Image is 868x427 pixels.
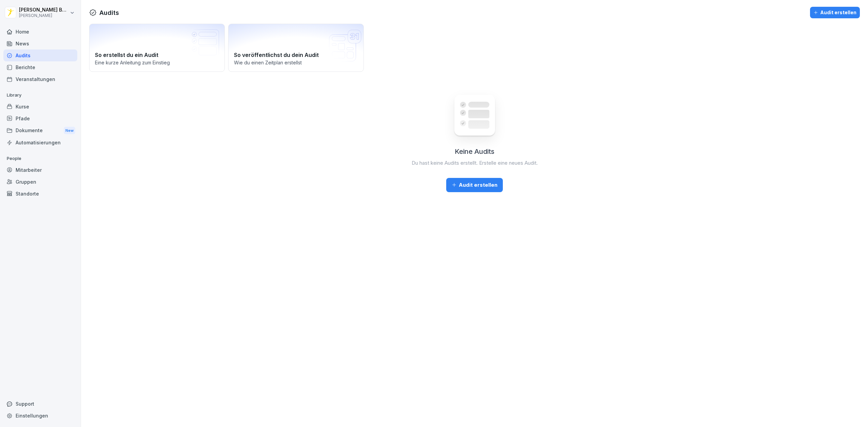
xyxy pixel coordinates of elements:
[3,153,77,164] p: People
[3,398,77,410] div: Support
[99,8,119,17] h1: Audits
[19,7,68,13] p: [PERSON_NAME] Bogomolec
[3,38,77,49] a: News
[3,124,77,137] a: DokumenteNew
[3,26,77,38] a: Home
[446,178,503,192] button: Audit erstellen
[810,7,860,18] button: Audit erstellen
[3,113,77,124] a: Pfade
[64,127,75,135] div: New
[412,159,538,167] p: Du hast keine Audits erstellt. Erstelle eine neues Audit.
[3,410,77,422] a: Einstellungen
[3,176,77,188] a: Gruppen
[3,90,77,101] p: Library
[3,73,77,85] a: Veranstaltungen
[455,146,494,157] h2: Keine Audits
[452,181,497,189] div: Audit erstellen
[3,137,77,148] a: Automatisierungen
[3,124,77,137] div: Dokumente
[228,24,364,72] a: So veröffentlichst du dein AuditWie du einen Zeitplan erstellst
[234,51,358,59] h2: So veröffentlichst du dein Audit
[3,164,77,176] a: Mitarbeiter
[3,188,77,200] a: Standorte
[89,24,225,72] a: So erstellst du ein AuditEine kurze Anleitung zum Einstieg
[3,49,77,61] a: Audits
[3,101,77,113] a: Kurse
[3,61,77,73] a: Berichte
[19,13,68,18] p: [PERSON_NAME]
[95,51,219,59] h2: So erstellst du ein Audit
[234,59,358,66] p: Wie du einen Zeitplan erstellst
[813,9,856,16] div: Audit erstellen
[95,59,219,66] p: Eine kurze Anleitung zum Einstieg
